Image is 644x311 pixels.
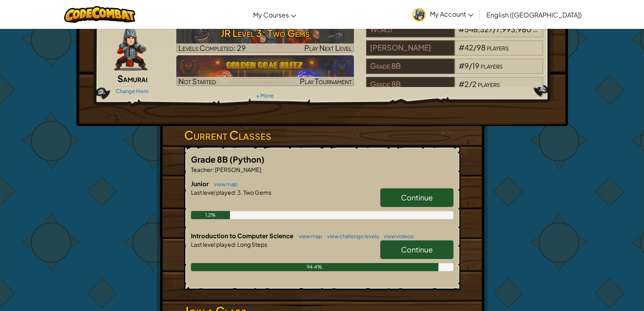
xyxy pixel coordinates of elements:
span: # [459,61,464,70]
span: 3. [236,189,243,196]
img: CodeCombat logo [64,6,135,23]
span: 19 [472,61,479,70]
div: [PERSON_NAME] [366,40,455,56]
span: # [459,24,464,34]
span: Play Tournament [300,76,352,86]
span: (Python) [230,154,265,164]
span: Two Gems [243,189,271,196]
span: 7,993,980 [496,24,531,34]
span: 9 [464,61,469,70]
span: / [469,79,472,89]
span: Junior [191,180,210,187]
span: Introduction to Computer Science [191,232,295,239]
span: / [469,61,472,70]
span: 546,327 [464,24,493,34]
span: Continue [401,245,433,254]
h3: JR Level 3: Two Gems [176,24,354,42]
span: Teacher [191,166,212,173]
span: players [481,61,503,70]
span: : [235,241,236,248]
a: World#546,327/7,993,980players [366,30,544,39]
a: Not StartedPlay Tournament [176,55,354,86]
span: Last level played [191,241,235,248]
a: Grade 8B#2/2players [366,85,544,94]
span: : [235,189,236,196]
a: Play Next Level [176,22,354,53]
span: English ([GEOGRAPHIC_DATA]) [486,11,582,19]
span: Not Started [178,76,216,86]
span: / [493,24,496,34]
a: English ([GEOGRAPHIC_DATA]) [482,4,586,26]
img: Golden Goal [176,55,354,86]
a: Change Hero [116,88,149,94]
a: My Courses [249,4,300,26]
span: # [459,79,464,89]
div: 94.4% [191,263,439,271]
a: view videos [380,233,414,239]
span: Last level played [191,189,235,196]
span: : [212,166,214,173]
span: 2 [472,79,477,89]
div: 1.2% [191,211,230,219]
span: / [473,43,477,52]
span: 2 [464,79,469,89]
div: World [366,22,455,37]
img: samurai.pose.png [114,22,147,71]
span: 42 [464,43,473,52]
span: Continue [401,193,433,202]
a: view map [295,233,322,239]
a: view challenge levels [323,233,379,239]
span: Grade 8B [191,154,230,164]
span: players [478,79,500,89]
h3: Current Classes [184,126,460,144]
a: Grade 8B#9/19players [366,66,544,76]
div: Grade 8B [366,59,455,74]
span: Samurai [117,73,147,84]
span: Long Steps [236,241,267,248]
span: 98 [477,43,486,52]
span: My Courses [253,11,289,19]
span: players [487,43,509,52]
span: Levels Completed: 29 [178,43,246,52]
span: Play Next Level [304,43,352,52]
span: My Account [430,10,473,18]
span: # [459,43,464,52]
img: avatar [412,8,426,22]
a: + More [256,92,273,99]
a: [PERSON_NAME]#42/98players [366,48,544,57]
a: My Account [408,2,477,27]
span: [PERSON_NAME] [214,166,261,173]
a: view map [210,181,238,187]
div: Grade 8B [366,77,455,92]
